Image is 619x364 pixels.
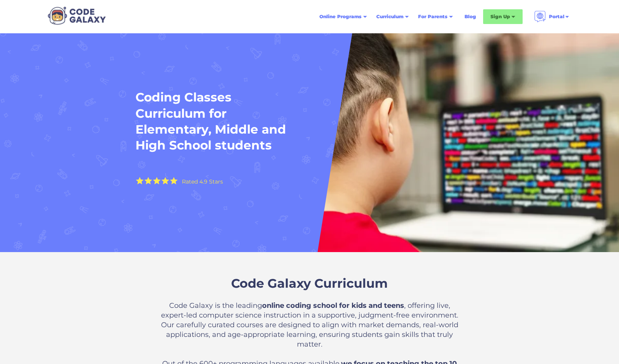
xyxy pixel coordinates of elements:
[153,177,161,184] img: Yellow Star - the Code Galaxy
[182,179,223,184] div: Rated 4.9 Stars
[136,177,144,184] img: Yellow Star - the Code Galaxy
[135,89,290,153] h1: Coding Classes Curriculum for Elementary, Middle and High School students
[376,13,403,21] div: Curriculum
[418,13,448,21] div: For Parents
[170,177,178,184] img: Yellow Star - the Code Galaxy
[161,177,169,184] img: Yellow Star - the Code Galaxy
[144,177,152,184] img: Yellow Star - the Code Galaxy
[490,13,510,21] div: Sign Up
[549,13,564,21] div: Portal
[460,10,481,24] a: Blog
[262,301,404,310] strong: online coding school for kids and teens
[319,13,362,21] div: Online Programs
